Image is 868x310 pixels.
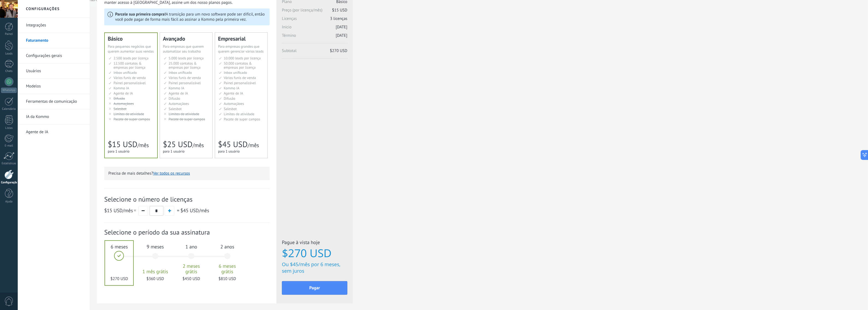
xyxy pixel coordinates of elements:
span: /mês [137,142,149,149]
span: Painel personalizável [114,81,146,85]
span: $270 USD [105,276,134,281]
span: Para empresas grandes que querem gerenciar vários leads [218,44,264,54]
li: Modelos [18,79,90,94]
span: 6 meses, [320,261,341,268]
span: Limites de atividade [224,112,254,116]
span: 3 licenças [330,16,347,21]
span: Pacote de super campos [114,117,150,121]
p: Precisa de mais detalhes? [108,171,266,176]
li: Agente de IA [18,124,90,139]
span: Ou [282,261,289,268]
span: Difusão [169,96,180,101]
span: 2 meses grátis [177,263,206,274]
span: Salesbot [169,107,182,111]
span: Agente de IA [169,91,188,96]
a: Ferramentas de comunicação [26,94,84,109]
li: Usuários [18,63,90,79]
li: Configurações gerais [18,48,90,63]
span: Agente de IA [114,91,133,96]
a: Usuários [26,63,84,79]
span: Preço (por licença/mês) [282,8,347,16]
span: Vários funis de venda [114,75,146,80]
span: 1 mês grátis [141,269,170,274]
a: IA da Kommo [26,109,84,124]
span: Salesbot [114,107,127,111]
span: Pacote de super campos [169,117,205,121]
div: Configurações [1,181,17,184]
span: Licenças [282,16,347,25]
span: /mês [104,207,137,214]
span: 6 meses [105,244,134,250]
span: /mês [192,142,204,149]
span: Limites de atividade [169,112,199,116]
span: Difusão [224,96,235,101]
span: Pacote de super campos [224,117,260,121]
div: Chats [1,69,17,73]
span: sem juros [282,268,304,274]
a: Configurações gerais [26,48,84,63]
span: $450 USD [177,276,206,281]
span: Painel personalizável [169,81,201,85]
span: $15 USD [108,139,137,150]
li: IA da Kommo [18,109,90,124]
span: $15 USD [104,207,123,214]
span: 1 ano [177,244,206,250]
div: [PERSON_NAME]: [DOMAIN_NAME] [14,14,78,19]
span: Automaçãoes [114,101,134,106]
div: Ajuda [1,200,17,203]
span: 25.000 contatos & empresas por licença [169,61,201,70]
a: Modelos [26,79,84,94]
span: Inbox unificado [169,70,192,75]
img: tab_keywords_by_traffic_grey.svg [58,32,62,36]
span: 2.500 leads por licença [114,56,148,60]
span: 12.500 contatos & empresas por licença [114,61,145,70]
span: Inbox unificado [114,70,137,75]
span: 50.000 contatos & empresas por licença [224,61,256,70]
li: Integrações [18,18,90,33]
span: Automaçãoes [224,101,244,106]
a: Faturamento [26,33,84,48]
div: Leads [1,52,17,56]
img: tab_domain_overview_orange.svg [23,32,27,36]
li: Ferramentas de comunicação [18,94,90,109]
span: $25 USD [163,139,192,150]
div: v 4.0.24 [15,9,27,13]
span: /mês [247,142,259,149]
span: Selecione o número de licenças [104,195,270,203]
div: Estatísticas [1,162,17,165]
button: Ver todos os recursos [153,171,190,176]
a: Integrações [26,18,84,33]
span: Vários funis de venda [224,75,256,80]
span: Término [282,33,347,41]
img: website_grey.svg [9,14,13,19]
span: Limites de atividade [114,112,144,116]
b: Parcele sua primeira compra! [115,12,166,17]
span: 5.000 leads por licença [169,56,204,60]
span: $45 USD [218,139,247,150]
div: Avançado [163,36,209,41]
span: Pagar [309,286,320,290]
span: Agente de IA [224,91,243,96]
img: logo_orange.svg [9,9,13,13]
span: Subtotal [282,48,347,57]
span: 9 meses [141,244,170,250]
span: $270 USD [330,48,347,53]
span: $45 USD [180,207,199,214]
span: /mês por [299,261,319,268]
span: $810 USD [213,276,242,281]
span: para 1 usuário [163,149,184,154]
span: /mês [180,207,209,214]
span: Vários funis de venda [169,75,201,80]
span: para 1 usuário [218,149,240,154]
div: Domínio [29,32,42,36]
div: E-mail [1,144,17,148]
span: Kommo IA [114,86,129,90]
span: Para pequenos negócios que querem aumentar suas vendas [108,44,154,54]
span: $15 USD [332,8,347,13]
span: = [177,207,179,214]
span: 2 anos [213,244,242,250]
div: WhatsApp [1,88,17,93]
div: Listas [1,126,17,130]
div: Calendário [1,107,17,111]
span: Para empresas que querem automatizar seu trabalho [163,44,204,54]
